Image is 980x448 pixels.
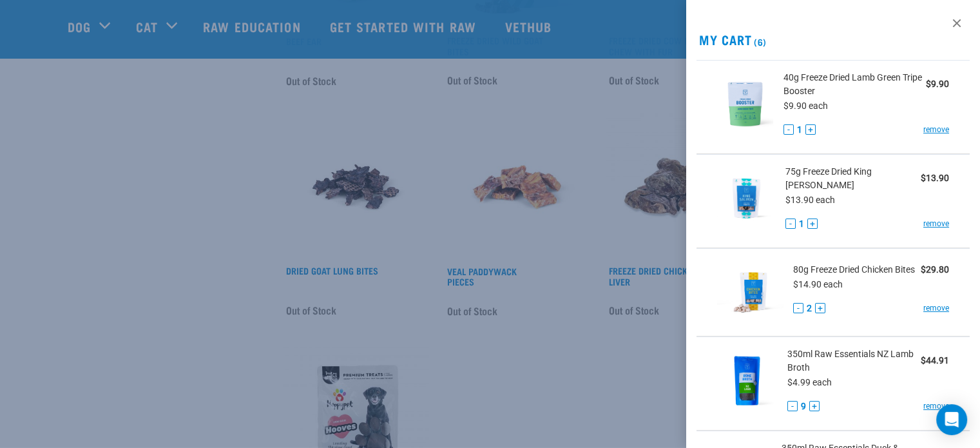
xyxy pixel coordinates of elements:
[787,377,831,387] span: $4.99 each
[936,404,967,435] div: Open Intercom Messenger
[751,39,766,44] span: (6)
[717,165,776,231] img: Freeze Dried King Salmon
[796,123,802,137] span: 1
[809,401,819,411] button: +
[799,217,804,231] span: 1
[923,218,949,229] a: remove
[921,173,949,183] strong: $13.90
[921,264,949,275] strong: $29.80
[923,400,949,412] a: remove
[783,101,827,111] span: $9.90 each
[785,219,796,229] button: -
[815,303,825,313] button: +
[805,124,815,135] button: +
[785,195,835,205] span: $13.90 each
[800,400,805,413] span: 9
[783,71,926,98] span: 40g Freeze Dried Lamb Green Tripe Booster
[686,32,980,47] h2: My Cart
[783,124,793,135] button: -
[787,401,797,411] button: -
[807,219,818,229] button: +
[807,302,812,315] span: 2
[793,303,803,313] button: -
[793,279,843,289] span: $14.90 each
[921,355,949,365] strong: $44.91
[785,165,921,192] span: 75g Freeze Dried King [PERSON_NAME]
[793,263,915,277] span: 80g Freeze Dried Chicken Bites
[926,79,949,89] strong: $9.90
[717,259,783,326] img: Freeze Dried Chicken Bites
[787,347,921,375] span: 350ml Raw Essentials NZ Lamb Broth
[717,71,774,137] img: Freeze Dried Lamb Green Tripe Booster
[717,347,777,414] img: Raw Essentials NZ Lamb Broth
[923,124,949,135] a: remove
[923,302,949,314] a: remove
